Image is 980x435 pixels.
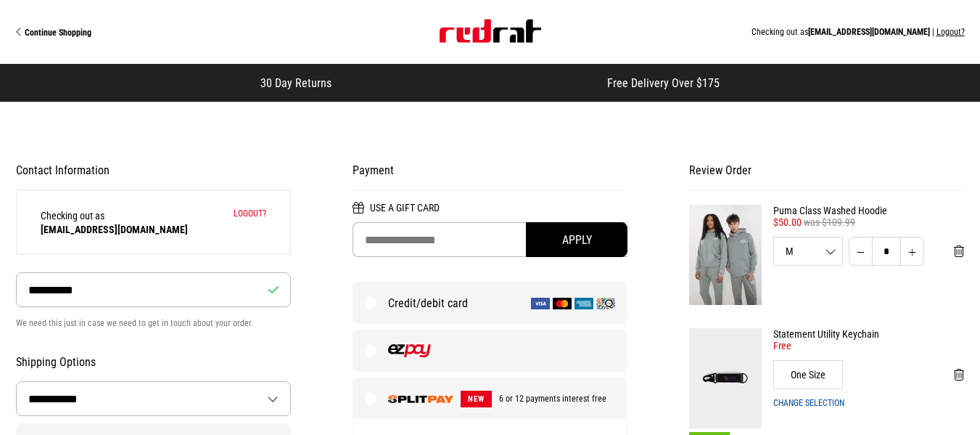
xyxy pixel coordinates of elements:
[689,205,762,305] img: Puma Class Washed Hoodie
[16,355,292,370] h2: Shipping Options
[900,237,924,266] button: Increase quantity
[16,272,292,307] input: Phone
[689,328,762,428] img: Statement Utility Keychain
[526,222,627,257] button: Apply
[774,246,842,256] span: M
[25,28,91,38] span: Continue Shopping
[41,224,188,235] strong: [EMAIL_ADDRESS][DOMAIN_NAME]
[531,298,550,309] img: Visa
[440,20,541,43] img: Red Rat
[773,205,965,216] a: Puma Class Washed Hoodie
[773,360,843,389] div: One Size
[16,163,292,178] h2: Contact Information
[849,237,873,266] button: Decrease quantity
[16,26,253,38] a: Continue Shopping
[773,398,844,408] button: Change selection
[773,328,965,340] a: Statement Utility Keychain
[353,202,628,222] h2: Use a Gift Card
[575,298,593,309] img: American Express
[607,76,720,90] span: Free Delivery Over $175
[388,344,431,357] img: EZPAY
[596,298,615,309] img: Q Card
[936,27,965,37] button: Logout?
[41,210,188,235] span: Checking out as
[553,298,572,309] img: Mastercard
[773,340,791,351] span: Free
[234,208,266,219] button: Logout?
[942,237,976,266] button: Remove from cart
[353,163,628,190] h2: Payment
[17,382,291,415] select: Country
[260,76,332,90] span: 30 Day Returns
[932,27,934,37] span: |
[808,27,930,37] span: [EMAIL_ADDRESS][DOMAIN_NAME]
[492,394,606,404] span: 6 or 12 payments interest free
[773,216,802,228] span: $50.00
[353,282,627,323] label: Credit/debit card
[16,314,292,332] p: We need this just in case we need to get in touch about your order.
[689,163,965,190] h2: Review Order
[388,395,453,403] img: SPLITPAY
[253,27,965,37] div: Checking out as
[461,391,492,407] span: NEW
[361,76,578,90] iframe: Customer reviews powered by Trustpilot
[942,360,976,389] button: Remove from cart
[804,216,855,228] span: was $109.99
[872,237,901,266] input: Quantity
